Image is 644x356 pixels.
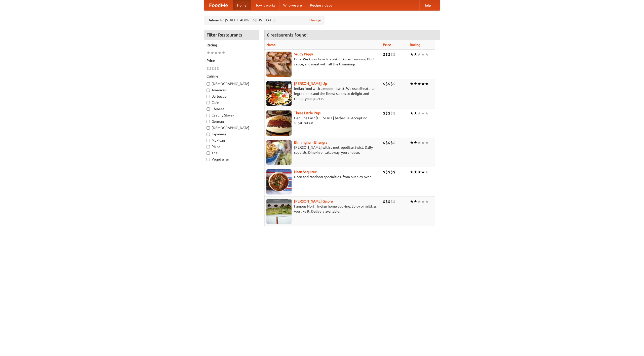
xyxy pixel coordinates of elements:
[294,170,316,174] a: Naan Sequitur
[383,199,385,204] li: $
[390,140,393,145] li: $
[294,52,313,56] a: Saucy Piggy
[210,50,214,56] li: ★
[414,199,417,204] li: ★
[207,144,256,149] label: Pizza
[421,52,425,57] li: ★
[383,110,385,116] li: $
[421,199,425,204] li: ★
[207,50,210,56] li: ★
[294,199,333,203] b: [PERSON_NAME] Galore
[207,157,256,162] label: Vegetarian
[207,89,210,92] input: American
[207,74,256,79] h5: Cuisine
[266,52,292,77] img: saucy.jpg
[383,169,385,175] li: $
[207,133,210,136] input: Japanese
[390,110,393,116] li: $
[417,140,421,145] li: ★
[417,169,421,175] li: ★
[390,169,393,175] li: $
[385,81,388,87] li: $
[266,115,379,126] p: Genuine East [US_STATE] barbecue. Accept no substitutes!
[421,110,425,116] li: ★
[207,95,210,98] input: Barbecue
[266,86,379,101] p: Indian food with a modern twist. We use all-natural ingredients and the finest spices to delight ...
[294,111,320,115] a: Three Little Pigs
[385,199,388,204] li: $
[207,150,256,155] label: Thai
[266,145,379,155] p: [PERSON_NAME] with a metropolitan twist. Daily specials. Dine-in or takeaway, you choose.
[207,58,256,63] h5: Price
[309,18,321,23] a: Change
[388,81,390,87] li: $
[306,0,336,10] a: Recipe videos
[207,113,256,118] label: Czech / Slovak
[383,52,385,57] li: $
[266,110,292,136] img: littlepigs.jpg
[204,0,233,10] a: FoodMe
[294,82,327,86] a: [PERSON_NAME] Up
[207,66,209,71] li: $
[425,140,429,145] li: ★
[393,110,395,116] li: $
[388,199,390,204] li: $
[207,82,210,86] input: [DEMOGRAPHIC_DATA]
[207,138,256,143] label: Mexican
[279,0,306,10] a: Who we are
[218,50,222,56] li: ★
[266,81,292,106] img: curryup.jpg
[425,110,429,116] li: ★
[217,66,219,71] li: $
[207,114,210,117] input: Czech / Slovak
[393,81,395,87] li: $
[410,52,414,57] li: ★
[417,52,421,57] li: ★
[204,30,259,40] h4: Filter Restaurants
[214,66,217,71] li: $
[385,169,388,175] li: $
[388,52,390,57] li: $
[266,57,379,67] p: Pork. We know how to cook it. Award-winning BBQ sauce, and meat with all the trimmings.
[222,50,225,56] li: ★
[207,120,210,123] input: German
[393,52,395,57] li: $
[266,199,292,224] img: currygalore.jpg
[267,32,308,37] ng-pluralize: 6 restaurants found!
[419,0,435,10] a: Help
[417,110,421,116] li: ★
[266,43,276,47] a: Name
[393,140,395,145] li: $
[294,140,327,144] a: Birmingham Bhangra
[410,110,414,116] li: ★
[385,110,388,116] li: $
[207,145,210,148] input: Pizza
[207,101,210,104] input: Cafe
[410,81,414,87] li: ★
[388,169,390,175] li: $
[207,81,256,86] label: [DEMOGRAPHIC_DATA]
[390,81,393,87] li: $
[417,199,421,204] li: ★
[393,169,395,175] li: $
[425,169,429,175] li: ★
[410,199,414,204] li: ★
[204,16,325,25] div: Deliver to: [STREET_ADDRESS][US_STATE]
[410,43,420,47] a: Rating
[414,140,417,145] li: ★
[388,110,390,116] li: $
[207,151,210,155] input: Thai
[390,52,393,57] li: $
[207,139,210,142] input: Mexican
[393,199,395,204] li: $
[421,81,425,87] li: ★
[207,88,256,93] label: American
[266,169,292,194] img: naansequitur.jpg
[414,169,417,175] li: ★
[385,140,388,145] li: $
[385,52,388,57] li: $
[390,199,393,204] li: $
